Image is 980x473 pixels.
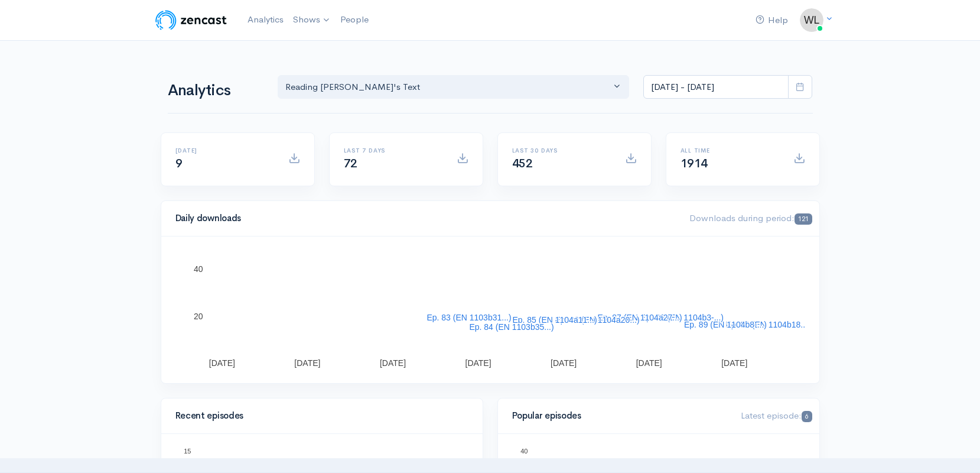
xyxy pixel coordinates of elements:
[344,147,442,154] h6: Last 7 days
[426,313,511,322] text: Ep. 83 (EN 1103b31...)
[512,411,727,421] h4: Popular episodes
[294,358,320,368] text: [DATE]
[278,75,630,99] button: Reading Aristotle's Text
[379,358,405,368] text: [DATE]
[168,82,263,99] h1: Analytics
[802,411,812,422] span: 6
[184,448,191,455] text: 15
[512,315,597,325] text: Ep. 85 (EN 1104a11...)
[551,358,577,368] text: [DATE]
[194,264,203,274] text: 40
[175,147,274,154] h6: [DATE]
[243,7,288,33] a: Analytics
[512,156,533,171] span: 452
[643,75,789,99] input: analytics date range selector
[597,313,682,322] text: Ep. 87 (EN 1104a27...)
[520,448,528,455] text: 40
[555,315,639,325] text: Ep. 86 (EN 1104a20...)
[175,251,805,369] svg: A chart.
[689,212,812,223] span: Downloads during period:
[469,322,554,332] text: Ep. 84 (EN 1103b35...)
[285,80,611,94] div: Reading [PERSON_NAME]'s Text
[175,156,183,171] span: 9
[154,8,229,32] img: ZenCast Logo
[175,213,676,223] h4: Daily downloads
[681,156,708,171] span: 1914
[636,358,662,368] text: [DATE]
[209,358,235,368] text: [DATE]
[336,7,373,33] a: People
[512,147,611,154] h6: Last 30 days
[721,358,747,368] text: [DATE]
[550,452,569,459] text: Ep. 82
[800,8,823,32] img: ...
[751,8,793,33] a: Help
[288,7,336,33] a: Shows
[940,433,968,461] iframe: gist-messenger-bubble-iframe
[683,320,766,329] text: Ep. 89 (EN 1104b8-...)
[725,320,810,329] text: Ep. 90 (EN 1104b18...)
[465,358,491,368] text: [DATE]
[640,313,723,322] text: Ep. 88 (EN 1104b3-...)
[175,411,461,421] h4: Recent episodes
[681,147,779,154] h6: All time
[344,156,357,171] span: 72
[741,410,812,421] span: Latest episode:
[795,213,812,225] span: 121
[194,312,203,321] text: 20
